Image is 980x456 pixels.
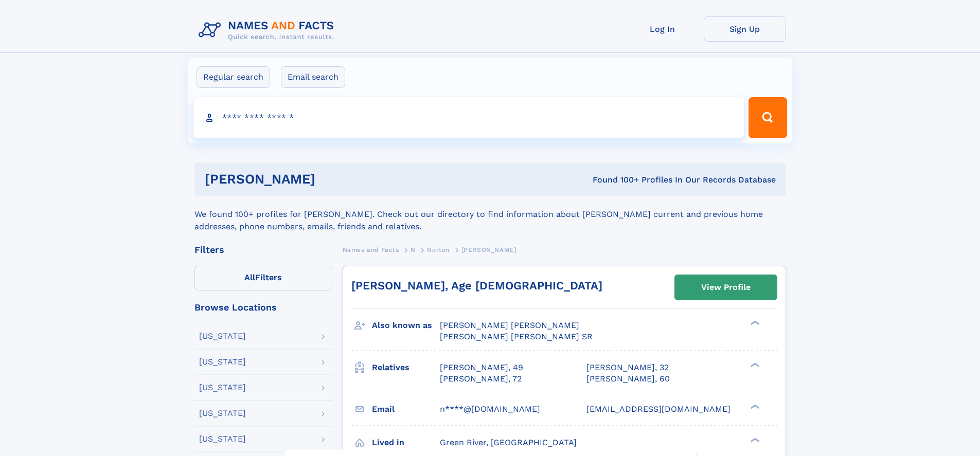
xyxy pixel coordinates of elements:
[372,317,440,334] h3: Also known as
[194,196,786,233] div: We found 100+ profiles for [PERSON_NAME]. Check out our directory to find information about [PERS...
[586,404,730,414] span: [EMAIL_ADDRESS][DOMAIN_NAME]
[440,332,593,341] span: [PERSON_NAME] [PERSON_NAME] SR
[461,246,516,253] span: [PERSON_NAME]
[440,437,577,447] span: Green River, [GEOGRAPHIC_DATA]
[440,373,522,385] a: [PERSON_NAME], 72
[194,266,332,290] label: Filters
[194,303,332,312] div: Browse Locations
[199,384,246,392] div: [US_STATE]
[748,320,760,326] div: ❯
[411,243,416,256] a: N
[244,272,255,282] span: All
[621,16,704,42] a: Log In
[199,358,246,366] div: [US_STATE]
[372,359,440,376] h3: Relatives
[194,16,343,44] img: Logo Names and Facts
[199,332,246,340] div: [US_STATE]
[411,246,416,253] span: N
[701,276,751,299] div: View Profile
[454,174,776,186] div: Found 100+ Profiles In Our Records Database
[704,16,786,42] a: Sign Up
[748,403,760,410] div: ❯
[281,66,345,88] label: Email search
[343,243,399,256] a: Names and Facts
[372,434,440,451] h3: Lived in
[675,275,777,300] a: View Profile
[372,400,440,418] h3: Email
[427,243,450,256] a: Norton
[440,320,579,330] span: [PERSON_NAME] [PERSON_NAME]
[205,173,454,186] h1: [PERSON_NAME]
[749,97,787,138] button: Search Button
[199,435,246,443] div: [US_STATE]
[197,66,270,88] label: Regular search
[748,436,760,443] div: ❯
[193,97,744,138] input: search input
[427,246,450,253] span: Norton
[586,373,670,385] a: [PERSON_NAME], 60
[351,279,602,292] a: [PERSON_NAME], Age [DEMOGRAPHIC_DATA]
[440,362,523,373] a: [PERSON_NAME], 49
[199,409,246,417] div: [US_STATE]
[586,362,669,373] a: [PERSON_NAME], 32
[748,361,760,368] div: ❯
[194,245,332,254] div: Filters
